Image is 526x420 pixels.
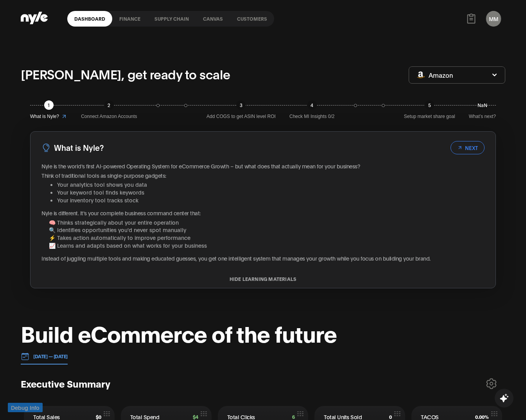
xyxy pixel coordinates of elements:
img: LightBulb [41,143,51,152]
li: Your keyword tool finds keywords [57,188,485,196]
button: MM [486,11,501,27]
li: Your analytics tool shows you data [57,181,485,188]
span: 6 [292,414,295,420]
img: Amazon [417,71,425,78]
li: 🧠 Thinks strategically about your entire operation [49,218,485,226]
div: 1 [44,100,54,110]
span: What is Nyle? [30,113,59,120]
button: NEXT [451,141,485,154]
span: Debug Info [11,403,39,412]
a: Canvas [196,11,230,27]
button: [DATE] — [DATE] [21,349,68,365]
div: 4 [307,100,317,110]
span: $4 [193,414,198,420]
span: Setup market share goal [404,113,455,120]
button: Debug Info [8,403,43,412]
h3: Executive Summary [21,377,110,390]
li: 🔍 Identifies opportunities you'd never spot manually [49,226,485,234]
span: What’s next? [469,113,496,120]
li: 📈 Learns and adapts based on what works for your business [49,241,485,249]
a: finance [112,11,147,27]
a: Supply chain [147,11,196,27]
div: 3 [236,100,246,110]
div: 5 [425,100,434,110]
p: Nyle is different. It's your complete business command center that: [41,209,485,217]
p: Think of traditional tools as single-purpose gadgets: [41,172,485,179]
li: Your inventory tool tracks stock [57,196,485,204]
div: 2 [104,100,114,110]
span: $0 [96,414,101,420]
p: Instead of juggling multiple tools and making educated guesses, you get one intelligent system th... [41,254,485,262]
h3: What is Nyle? [54,141,104,154]
a: Dashboard [67,11,112,27]
a: Customers [230,11,274,27]
span: 0.00% [475,414,489,420]
button: HIDE LEARNING MATERIALS [31,276,495,282]
span: Check MI Insights 0/2 [289,113,334,120]
span: Amazon [429,71,453,79]
p: [DATE] — [DATE] [29,353,68,360]
button: Amazon [409,66,505,84]
span: 0 [389,414,392,420]
span: Connect Amazon Accounts [81,113,137,120]
li: ⚡ Takes action automatically to improve performance [49,234,485,241]
span: Add COGS to get ASIN level ROI [206,113,276,120]
p: Nyle is the world's first AI-powered Operating System for eCommerce Growth – but what does that a... [41,162,485,170]
p: [PERSON_NAME], get ready to scale [21,64,230,83]
h1: Build eCommerce of the future [21,321,337,345]
img: 01.01.24 — 07.01.24 [21,352,29,361]
div: NaN [478,100,487,110]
